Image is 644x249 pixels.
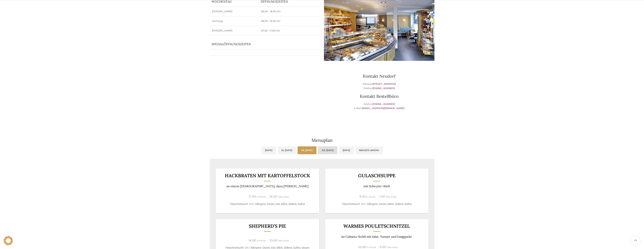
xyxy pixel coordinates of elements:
p: Spezialöffnungszeiten [212,42,308,46]
a: [STREET_ADDRESS] [372,82,396,86]
h2: Menuplan [210,138,434,143]
span: 17.50 [249,194,256,199]
h3: Shepherd’s Pie [220,224,314,228]
span: In-House [367,246,376,249]
a: Do, [DATE] [318,146,337,154]
p: Fleischherkunft: CH / Allergene: Gluten, Eier, Milch, Sellerie, Sulfite [220,202,314,206]
span: 10.00 [358,245,366,249]
a: Di, [DATE] [278,146,296,154]
p: an einem [DEMOGRAPHIC_DATA], dazu [PERSON_NAME] [220,184,314,188]
span: In-House [257,196,266,198]
span: 8.30 [359,194,365,199]
h3: Kontakt Bestellbüro [324,94,434,98]
span: 13.00 [270,238,277,242]
span: In-House [257,239,266,242]
p: mit Schwyter-Bürli [330,184,424,188]
p: 06:30 - 16:30 Uhr [261,19,318,23]
h3: Hackbraten mit Kartoffelstock [220,173,314,178]
h3: Warmes Pouletschnitzel [330,224,424,228]
a: [DATE] [339,146,354,154]
a: Mi, [DATE] [298,146,316,154]
span: In-House [366,196,375,198]
a: Nächste Woche [355,146,383,154]
span: 7.50 [379,194,385,199]
p: Samstag [212,19,257,23]
p: 07:30 - 17:00 Uhr [261,29,318,33]
a: [PHONE_NUMBER] [372,102,395,106]
p: im Ciabatta-Brötli mit Salat, Tomate und Essiggurke [330,235,424,238]
p: [PERSON_NAME] [212,29,257,33]
span: Take-Away [278,196,289,198]
p: [PERSON_NAME] [212,10,257,13]
a: [DATE] [261,146,276,154]
span: Take-Away [387,246,398,249]
span: Take-Away [278,239,289,242]
span: Take-Away [385,196,397,198]
a: Scroll to top button [631,236,640,245]
p: Telefon: E-Mail: [324,102,434,111]
p: Fleischherkunft: CH / Allergene: Gluten, Milch, Sellerie, Sulfite [330,202,424,206]
span: 16.50 [269,194,277,199]
a: [PHONE_NUMBER] [372,87,395,90]
p: Adresse: Telefon: [324,82,434,90]
p: 06:30 - 18:30 Uhr [261,10,318,13]
iframe: schwyter martinsbruggstrasse [210,65,320,121]
h3: Kontakt Neudorf [324,74,434,78]
span: 9.00 [380,245,386,249]
span: 14.00 [248,238,256,242]
a: [EMAIL_ADDRESS][DOMAIN_NAME] [362,107,404,110]
h3: Gulaschsuppe [330,173,424,178]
